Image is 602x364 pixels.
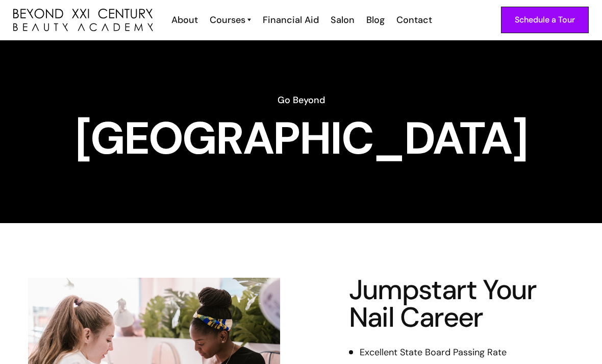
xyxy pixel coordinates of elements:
strong: [GEOGRAPHIC_DATA] [75,109,527,167]
h6: Go Beyond [13,93,589,107]
a: Blog [360,13,390,27]
a: Schedule a Tour [501,7,589,33]
div: About [171,13,198,27]
div: Schedule a Tour [515,13,575,27]
a: About [165,13,203,27]
a: Salon [324,13,360,27]
div: Blog [366,13,385,27]
div: Salon [331,13,355,27]
img: beyond 21st century beauty academy logo [13,9,153,31]
a: Financial Aid [256,13,324,27]
a: Courses [210,13,251,27]
a: Contact [390,13,437,27]
a: home [13,9,153,31]
div: Contact [396,13,432,27]
div: Courses [210,13,245,27]
h2: Jumpstart Your Nail Career [349,276,548,331]
div: Excellent State Board Passing Rate [360,346,507,359]
div: Financial Aid [263,13,319,27]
